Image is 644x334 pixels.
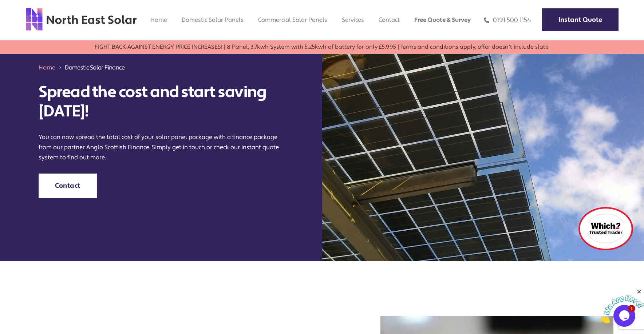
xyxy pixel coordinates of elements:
img: phone icon [484,16,489,24]
a: Contact [379,16,400,24]
a: Domestic Solar Panels [182,16,244,24]
a: Home [150,16,167,24]
a: Home [39,64,55,71]
a: Free Quote & Survey [414,16,471,24]
a: Services [342,16,364,24]
a: Instant Quote [542,8,619,31]
a: Contact [39,174,97,198]
iframe: chat widget [599,289,644,323]
h1: Spread the cost and start saving [DATE]! [39,83,283,121]
img: 211688_forward_arrow_icon.svg [58,63,62,72]
img: north east solar logo [25,7,137,31]
a: 0191 500 1154 [484,16,531,24]
span: Domestic Solar Finance [65,63,125,72]
a: Commercial Solar Panels [258,16,327,24]
p: You can now spread the total cost of your solar panel package with a finance package from our par... [39,132,283,163]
